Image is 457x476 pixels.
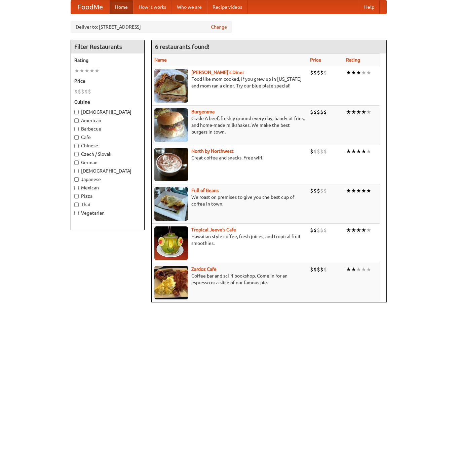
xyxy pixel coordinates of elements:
[78,88,81,95] li: $
[323,187,327,194] li: $
[310,148,313,155] li: $
[310,57,321,63] a: Price
[88,88,91,95] li: $
[74,160,79,165] input: German
[361,226,366,234] li: ★
[317,266,320,273] li: $
[110,0,133,14] a: Home
[323,226,327,234] li: $
[74,88,78,95] li: $
[74,184,141,191] label: Mexican
[74,203,79,207] input: Thai
[191,70,244,75] a: [PERSON_NAME]'s Diner
[154,69,188,103] img: sallys.jpg
[74,210,141,216] label: Vegetarian
[74,110,79,114] input: [DEMOGRAPHIC_DATA]
[154,154,305,161] p: Great coffee and snacks. Free wifi.
[89,67,94,74] li: ★
[74,117,141,124] label: American
[320,266,323,273] li: $
[310,187,313,194] li: $
[310,266,313,273] li: $
[351,266,356,273] li: ★
[74,125,141,132] label: Barbecue
[155,43,210,50] ng-pluralize: 6 restaurants found!
[366,266,371,273] li: ★
[191,109,215,114] a: Burgerama
[154,194,305,207] p: We roast on premises to give you the best cup of coffee in town.
[191,227,236,232] a: Tropical Jeeve's Cafe
[154,57,167,63] a: Name
[356,108,361,116] li: ★
[94,67,100,74] li: ★
[320,187,323,194] li: $
[317,69,320,76] li: $
[154,226,188,260] img: jeeves.jpg
[74,193,141,199] label: Pizza
[74,159,141,166] label: German
[74,176,141,183] label: Japanese
[356,266,361,273] li: ★
[323,266,327,273] li: $
[346,226,351,234] li: ★
[346,108,351,116] li: ★
[74,152,79,156] input: Czech / Slovak
[317,226,320,234] li: $
[154,187,188,221] img: beans.jpg
[191,188,219,193] b: Full of Beans
[323,69,327,76] li: $
[366,226,371,234] li: ★
[323,148,327,155] li: $
[74,144,79,148] input: Chinese
[74,135,79,140] input: Cafe
[313,226,317,234] li: $
[74,169,79,173] input: [DEMOGRAPHIC_DATA]
[310,226,313,234] li: $
[320,108,323,116] li: $
[351,148,356,155] li: ★
[154,266,188,299] img: zardoz.jpg
[346,57,360,63] a: Rating
[361,108,366,116] li: ★
[317,148,320,155] li: $
[74,78,141,84] h5: Price
[346,266,351,273] li: ★
[313,108,317,116] li: $
[359,0,380,14] a: Help
[366,69,371,76] li: ★
[74,201,141,208] label: Thai
[317,108,320,116] li: $
[191,148,234,154] a: North by Northwest
[313,266,317,273] li: $
[211,24,227,30] a: Change
[351,187,356,194] li: ★
[310,69,313,76] li: $
[320,69,323,76] li: $
[74,168,141,174] label: [DEMOGRAPHIC_DATA]
[366,187,371,194] li: ★
[154,115,305,135] p: Grade A beef, freshly ground every day, hand-cut fries, and home-made milkshakes. We make the bes...
[346,148,351,155] li: ★
[313,187,317,194] li: $
[71,21,232,33] div: Deliver to: [STREET_ADDRESS]
[172,0,207,14] a: Who we are
[71,40,144,53] h4: Filter Restaurants
[207,0,247,14] a: Recipe videos
[346,187,351,194] li: ★
[133,0,172,14] a: How it works
[74,134,141,141] label: Cafe
[313,148,317,155] li: $
[191,266,217,272] a: Zardoz Cafe
[71,0,110,14] a: FoodMe
[320,148,323,155] li: $
[79,67,84,74] li: ★
[74,118,79,123] input: American
[74,109,141,115] label: [DEMOGRAPHIC_DATA]
[356,69,361,76] li: ★
[74,186,79,190] input: Mexican
[351,226,356,234] li: ★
